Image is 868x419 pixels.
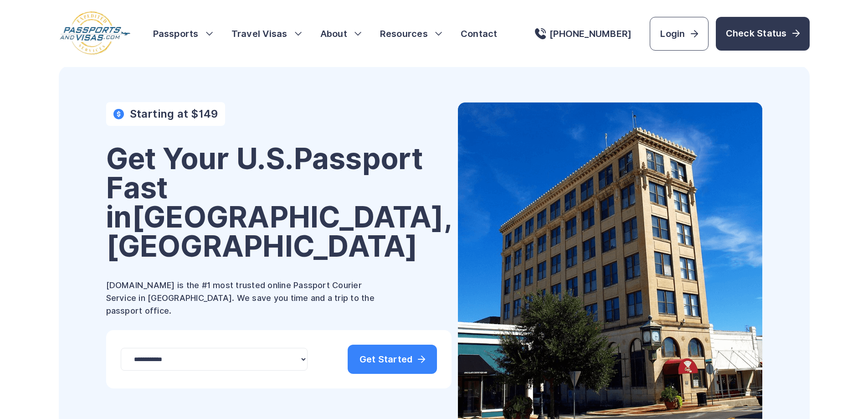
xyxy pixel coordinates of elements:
[461,27,498,40] a: Contact
[380,27,442,40] h3: Resources
[360,355,426,364] span: Get Started
[535,28,632,39] a: [PHONE_NUMBER]
[106,279,389,317] p: [DOMAIN_NAME] is the #1 most trusted online Passport Courier Service in [GEOGRAPHIC_DATA]. We sav...
[348,345,437,374] a: Get Started
[153,27,213,40] h3: Passports
[130,108,218,120] h4: Starting at $149
[726,27,800,40] span: Check Status
[231,27,302,40] h3: Travel Visas
[106,144,452,261] h1: Get Your U.S. Passport Fast in [GEOGRAPHIC_DATA], [GEOGRAPHIC_DATA]
[650,17,708,51] a: Login
[716,17,810,51] a: Check Status
[320,27,347,40] a: About
[660,27,698,40] span: Login
[59,11,131,56] img: Logo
